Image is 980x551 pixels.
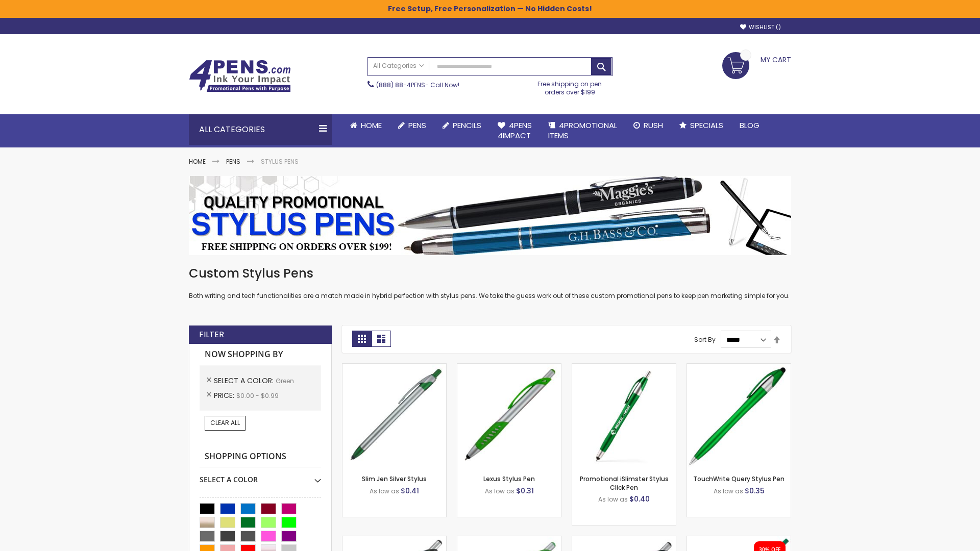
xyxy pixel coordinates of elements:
[740,120,759,131] span: Blog
[457,536,561,544] a: Boston Silver Stylus Pen-Green
[457,364,561,467] img: Lexus Stylus Pen-Green
[390,114,434,137] a: Pens
[189,60,291,92] img: 4Pens Custom Pens and Promotional Products
[714,487,743,495] span: As low as
[200,467,321,485] div: Select A Color
[368,58,429,74] a: All Categories
[516,486,534,496] span: $0.31
[214,390,236,400] span: Price
[671,114,731,137] a: Specials
[453,120,481,131] span: Pencils
[361,120,382,131] span: Home
[189,176,791,255] img: Stylus Pens
[598,495,628,504] span: As low as
[376,81,425,89] a: (888) 88-4PENS
[572,363,676,372] a: Promotional iSlimster Stylus Click Pen-Green
[745,486,765,496] span: $0.35
[401,486,419,496] span: $0.41
[489,114,540,147] a: 4Pens4impact
[693,474,785,483] a: TouchWrite Query Stylus Pen
[694,335,716,344] label: Sort By
[687,363,791,372] a: TouchWrite Query Stylus Pen-Green
[731,114,768,137] a: Blog
[625,114,671,137] a: Rush
[362,474,427,483] a: Slim Jen Silver Stylus
[644,120,663,131] span: Rush
[690,120,723,131] span: Specials
[687,364,791,467] img: TouchWrite Query Stylus Pen-Green
[342,364,446,467] img: Slim Jen Silver Stylus-Green
[205,416,246,430] a: Clear All
[572,364,676,467] img: Promotional iSlimster Stylus Click Pen-Green
[370,487,399,495] span: As low as
[687,536,791,544] a: iSlimster II - Full Color-Green
[352,331,372,347] strong: Grid
[376,81,459,89] span: - Call Now!
[200,446,321,468] strong: Shopping Options
[200,344,321,365] strong: Now Shopping by
[189,157,206,166] a: Home
[189,265,791,300] div: Both writing and tech functionalities are a match made in hybrid perfection with stylus pens. We ...
[527,76,613,96] div: Free shipping on pen orders over $199
[483,474,535,483] a: Lexus Stylus Pen
[629,494,650,504] span: $0.40
[485,487,514,495] span: As low as
[226,157,240,166] a: Pens
[236,391,279,400] span: $0.00 - $0.99
[498,120,532,141] span: 4Pens 4impact
[261,157,299,166] strong: Stylus Pens
[342,114,390,137] a: Home
[189,265,791,282] h1: Custom Stylus Pens
[434,114,489,137] a: Pencils
[342,363,446,372] a: Slim Jen Silver Stylus-Green
[276,377,294,385] span: Green
[199,329,224,340] strong: Filter
[540,114,625,147] a: 4PROMOTIONALITEMS
[740,23,781,31] a: Wishlist
[189,114,332,145] div: All Categories
[210,418,240,427] span: Clear All
[457,363,561,372] a: Lexus Stylus Pen-Green
[214,375,276,386] span: Select A Color
[572,536,676,544] a: Lexus Metallic Stylus Pen-Green
[580,474,669,491] a: Promotional iSlimster Stylus Click Pen
[373,62,424,70] span: All Categories
[342,536,446,544] a: Boston Stylus Pen-Green
[408,120,426,131] span: Pens
[548,120,617,141] span: 4PROMOTIONAL ITEMS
